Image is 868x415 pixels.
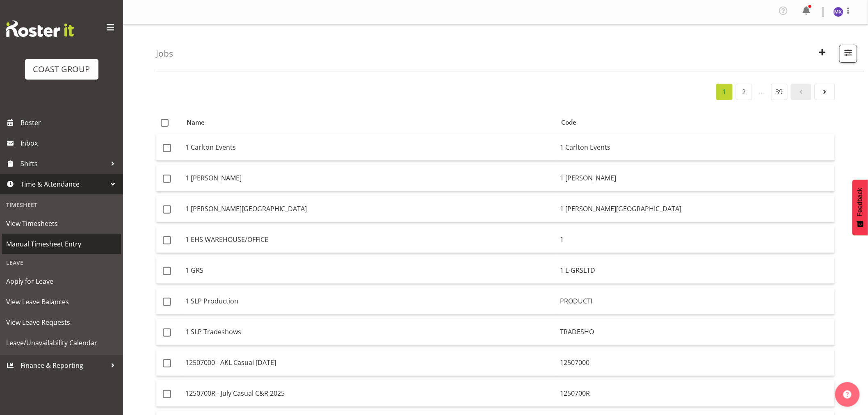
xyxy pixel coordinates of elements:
[843,390,852,399] img: help-xxl-2.png
[182,165,557,192] td: 1 [PERSON_NAME]
[21,137,119,149] span: Inbox
[21,178,107,190] span: Time & Attendance
[6,316,117,328] span: View Leave Requests
[771,84,788,100] a: 39
[557,226,835,253] td: 1
[814,45,831,63] button: Create New Job
[21,116,119,129] span: Roster
[834,7,843,17] img: michelle-xiang8229.jpg
[182,349,557,376] td: 12507000 - AKL Casual [DATE]
[2,312,121,333] a: View Leave Requests
[6,21,74,37] img: Rosterit website logo
[2,196,121,213] div: Timesheet
[2,254,121,271] div: Leave
[557,196,835,222] td: 1 [PERSON_NAME][GEOGRAPHIC_DATA]
[156,49,173,58] h4: Jobs
[557,380,835,407] td: 1250700R
[182,226,557,253] td: 1 EHS WAREHOUSE/OFFICE
[557,319,835,345] td: TRADESHO
[21,157,107,170] span: Shifts
[2,234,121,254] a: Manual Timesheet Entry
[2,292,121,312] a: View Leave Balances
[736,84,752,100] a: 2
[2,333,121,353] a: Leave/Unavailability Calendar
[182,196,557,222] td: 1 [PERSON_NAME][GEOGRAPHIC_DATA]
[187,118,552,127] div: Name
[182,134,557,161] td: 1 Carlton Events
[561,118,830,127] div: Code
[2,213,121,234] a: View Timesheets
[6,296,117,308] span: View Leave Balances
[2,271,121,292] a: Apply for Leave
[557,288,835,315] td: PRODUCTI
[557,349,835,376] td: 12507000
[6,217,117,230] span: View Timesheets
[182,319,557,345] td: 1 SLP Tradeshows
[33,63,90,75] div: COAST GROUP
[182,257,557,284] td: 1 GRS
[557,165,835,192] td: 1 [PERSON_NAME]
[557,257,835,284] td: 1 L-GRSLTD
[6,275,117,287] span: Apply for Leave
[182,288,557,315] td: 1 SLP Production
[839,45,857,63] button: Filter Jobs
[6,337,117,349] span: Leave/Unavailability Calendar
[182,380,557,407] td: 1250700R - July Casual C&R 2025
[557,134,835,161] td: 1 Carlton Events
[852,180,868,235] button: Feedback - Show survey
[857,188,864,217] span: Feedback
[6,238,117,250] span: Manual Timesheet Entry
[21,359,107,372] span: Finance & Reporting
